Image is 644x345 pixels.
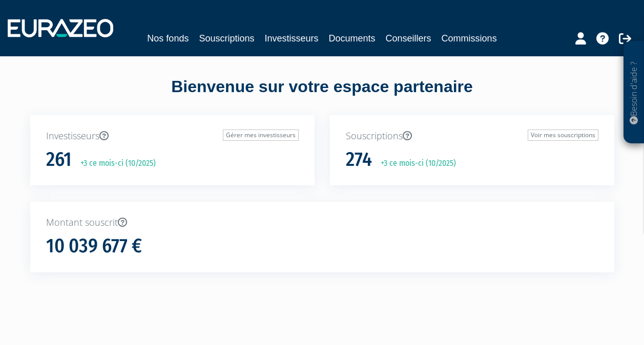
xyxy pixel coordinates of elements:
a: Conseillers [386,31,431,46]
a: Voir mes souscriptions [528,130,598,141]
p: Montant souscrit [46,216,598,229]
h1: 274 [346,149,372,170]
a: Investisseurs [264,31,318,46]
p: Investisseurs [46,130,299,143]
p: +3 ce mois-ci (10/2025) [73,158,156,169]
a: Gérer mes investisseurs [223,130,299,141]
img: 1732889491-logotype_eurazeo_blanc_rvb.png [8,19,113,37]
a: Documents [329,31,376,46]
p: Besoin d'aide ? [628,47,640,139]
p: +3 ce mois-ci (10/2025) [373,158,456,169]
p: Souscriptions [346,130,598,143]
a: Nos fonds [147,31,189,46]
h1: 10 039 677 € [46,235,142,257]
a: Souscriptions [199,31,254,46]
a: Commissions [442,31,497,46]
h1: 261 [46,149,72,170]
div: Bienvenue sur votre espace partenaire [23,75,622,115]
